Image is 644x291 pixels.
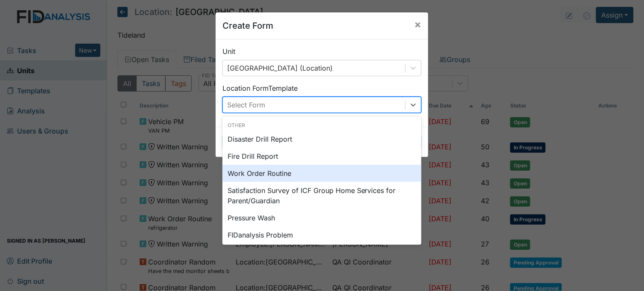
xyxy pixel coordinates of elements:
div: Satisfaction Survey of ICF Group Home Services for Parent/Guardian [222,182,422,209]
div: Other [222,122,422,129]
h5: Create Form [222,19,273,32]
div: Disaster Drill Report [222,131,422,148]
div: Select Form [227,100,265,110]
div: Fire Drill Report [222,148,422,165]
label: Location Form Template [222,83,298,93]
div: FIDanalysis Problem [222,226,422,243]
label: Unit [222,46,235,56]
button: Close [408,12,428,36]
span: × [415,18,422,30]
div: Pressure Wash [222,209,422,226]
div: HVAC PM [222,243,422,261]
div: [GEOGRAPHIC_DATA] (Location) [227,63,333,73]
div: Work Order Routine [222,165,422,182]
